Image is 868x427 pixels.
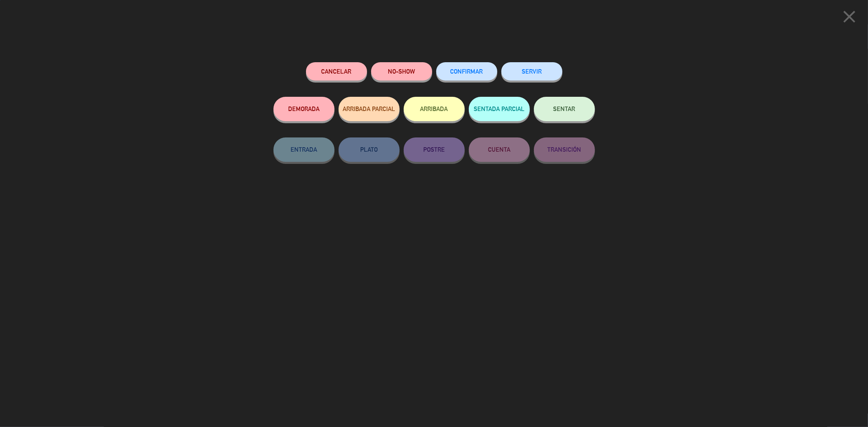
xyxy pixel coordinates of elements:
[469,97,530,121] button: SENTADA PARCIAL
[534,97,595,121] button: SENTAR
[343,105,395,112] span: ARRIBADA PARCIAL
[501,62,562,81] button: SERVIR
[553,105,575,112] span: SENTAR
[273,97,335,121] button: DEMORADA
[273,137,335,162] button: ENTRADA
[450,68,483,75] span: CONFIRMAR
[837,6,862,30] button: close
[469,137,530,162] button: CUENTA
[436,62,497,81] button: CONFIRMAR
[534,137,595,162] button: TRANSICIÓN
[404,137,465,162] button: POSTRE
[404,97,465,121] button: ARRIBADA
[306,62,367,81] button: Cancelar
[339,97,400,121] button: ARRIBADA PARCIAL
[371,62,432,81] button: NO-SHOW
[839,7,859,27] i: close
[339,137,400,162] button: PLATO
